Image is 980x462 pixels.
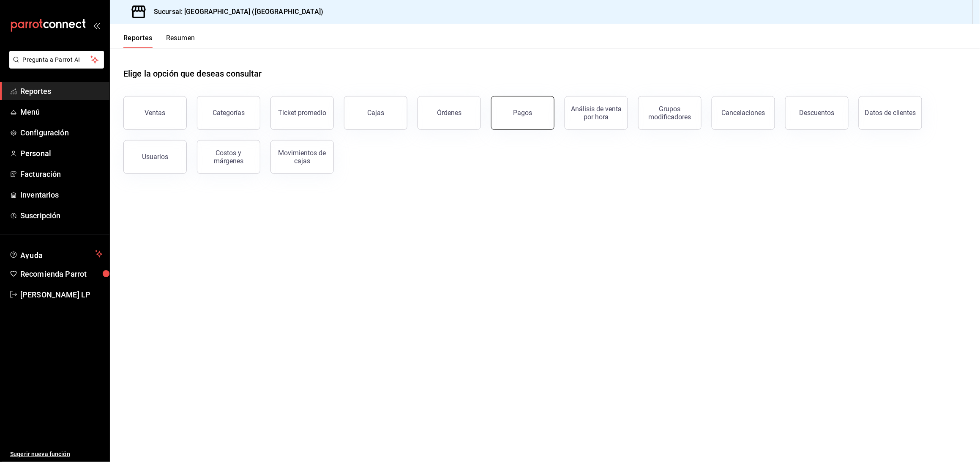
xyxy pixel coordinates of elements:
[513,109,532,117] div: Pagos
[644,105,696,121] div: Grupos modificadores
[147,7,323,17] h3: Sucursal: [GEOGRAPHIC_DATA] ([GEOGRAPHIC_DATA])
[712,96,775,130] button: Cancelaciones
[344,96,407,130] button: Cajas
[6,61,104,70] a: Pregunta a Parrot AI
[20,106,103,118] span: Menú
[20,85,103,97] span: Reportes
[20,127,103,138] span: Configuración
[23,55,91,64] span: Pregunta a Parrot AI
[722,109,765,117] div: Cancelaciones
[491,96,554,130] button: Pagos
[20,210,103,221] span: Suscripción
[20,189,103,201] span: Inventarios
[197,96,260,130] button: Categorías
[123,34,153,48] button: Reportes
[123,96,187,130] button: Ventas
[270,96,334,130] button: Ticket promedio
[20,168,103,180] span: Facturación
[785,96,849,130] button: Descuentos
[418,96,481,130] button: Órdenes
[145,109,166,117] div: Ventas
[123,34,195,48] div: navigation tabs
[800,109,835,117] div: Descuentos
[166,34,195,48] button: Resumen
[437,109,461,117] div: Órdenes
[270,140,334,174] button: Movimientos de cajas
[570,105,622,121] div: Análisis de venta por hora
[123,140,187,174] button: Usuarios
[859,96,922,130] button: Datos de clientes
[20,289,103,300] span: [PERSON_NAME] LP
[20,268,103,280] span: Recomienda Parrot
[20,148,103,159] span: Personal
[367,109,384,117] div: Cajas
[202,149,255,165] div: Costos y márgenes
[10,450,103,459] span: Sugerir nueva función
[276,149,328,165] div: Movimientos de cajas
[865,109,916,117] div: Datos de clientes
[197,140,260,174] button: Costos y márgenes
[20,249,92,259] span: Ayuda
[142,153,168,161] div: Usuarios
[93,22,100,29] button: open_drawer_menu
[9,51,104,69] button: Pregunta a Parrot AI
[278,109,326,117] div: Ticket promedio
[213,109,245,117] div: Categorías
[123,67,262,80] h1: Elige la opción que deseas consultar
[565,96,628,130] button: Análisis de venta por hora
[638,96,702,130] button: Grupos modificadores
